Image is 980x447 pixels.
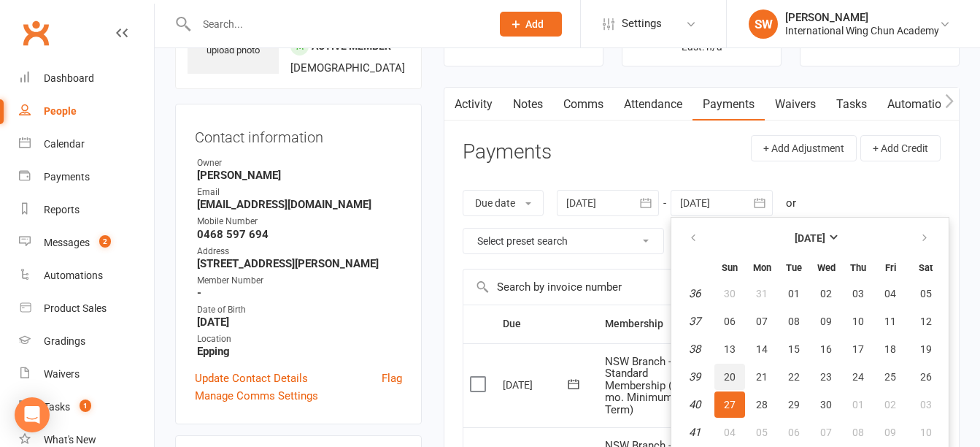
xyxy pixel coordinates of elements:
[15,397,50,432] div: Open Intercom Messenger
[786,262,802,273] small: Tuesday
[907,419,944,446] button: 10
[689,398,701,411] em: 40
[746,364,777,390] button: 21
[875,364,906,390] button: 25
[884,343,896,355] span: 18
[197,286,402,299] strong: -
[907,336,944,362] button: 19
[852,371,864,383] span: 24
[496,305,598,343] th: Due
[920,371,932,383] span: 26
[714,308,745,335] button: 06
[197,245,402,259] div: Address
[503,373,570,396] div: [DATE]
[463,270,833,305] input: Search by invoice number
[197,228,402,241] strong: 0468 597 694
[884,371,896,383] span: 25
[885,262,896,273] small: Friday
[795,232,825,244] strong: [DATE]
[195,370,308,387] a: Update Contact Details
[788,288,800,299] span: 01
[843,280,873,307] button: 03
[907,308,944,335] button: 12
[714,364,745,390] button: 20
[850,262,866,273] small: Thursday
[444,88,503,121] a: Activity
[920,399,932,410] span: 03
[820,316,832,327] span: 09
[920,427,932,438] span: 10
[44,237,90,248] div: Messages
[689,315,701,328] em: 37
[525,18,544,30] span: Add
[843,364,873,390] button: 24
[195,123,402,145] h3: Contact information
[875,336,906,362] button: 18
[875,308,906,335] button: 11
[614,88,692,121] a: Attendance
[756,371,768,383] span: 21
[689,370,701,383] em: 39
[746,280,777,307] button: 31
[811,308,841,335] button: 09
[746,391,777,418] button: 28
[44,368,80,380] div: Waivers
[290,61,405,74] span: [DEMOGRAPHIC_DATA]
[724,427,736,438] span: 04
[44,335,85,347] div: Gradings
[197,345,402,358] strong: Epping
[44,171,90,183] div: Payments
[622,7,662,40] span: Settings
[44,270,103,281] div: Automations
[746,419,777,446] button: 05
[788,343,800,355] span: 15
[689,287,701,300] em: 36
[722,262,738,273] small: Sunday
[724,371,736,383] span: 20
[598,305,695,343] th: Membership
[884,399,896,410] span: 02
[197,303,402,317] div: Date of Birth
[779,391,809,418] button: 29
[749,9,778,39] div: SW
[779,364,809,390] button: 22
[44,401,70,413] div: Tasks
[779,336,809,362] button: 15
[852,316,864,327] span: 10
[714,391,745,418] button: 27
[44,302,107,314] div: Product Sales
[852,288,864,299] span: 03
[553,88,614,121] a: Comms
[197,274,402,288] div: Member Number
[197,215,402,229] div: Mobile Number
[785,24,939,37] div: International Wing Chun Academy
[820,343,832,355] span: 16
[788,371,800,383] span: 22
[197,257,402,270] strong: [STREET_ADDRESS][PERSON_NAME]
[19,194,154,226] a: Reports
[19,226,154,259] a: Messages 2
[884,316,896,327] span: 11
[19,358,154,391] a: Waivers
[197,169,402,182] strong: [PERSON_NAME]
[724,399,736,410] span: 27
[463,141,552,164] h3: Payments
[884,427,896,438] span: 09
[817,262,836,273] small: Wednesday
[843,308,873,335] button: 10
[920,343,932,355] span: 19
[820,399,832,410] span: 30
[756,288,768,299] span: 31
[689,343,701,356] em: 38
[44,105,77,117] div: People
[826,88,877,121] a: Tasks
[920,288,932,299] span: 05
[877,88,964,121] a: Automations
[907,280,944,307] button: 05
[19,95,154,128] a: People
[605,355,684,416] span: NSW Branch - Standard Membership (12 mo. Minimum Term)
[19,325,154,358] a: Gradings
[80,400,91,412] span: 1
[751,135,857,161] button: + Add Adjustment
[503,88,553,121] a: Notes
